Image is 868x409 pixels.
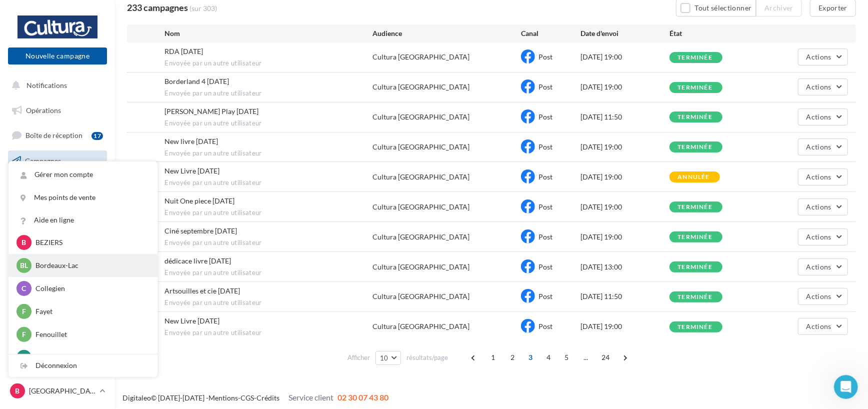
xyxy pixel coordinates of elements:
[6,100,109,121] a: Opérations
[806,172,831,181] span: Actions
[538,112,552,121] span: Post
[372,202,469,212] div: Cultura [GEOGRAPHIC_DATA]
[677,144,712,150] div: terminée
[288,392,333,402] span: Service client
[240,393,254,402] a: CGS
[798,288,848,305] button: Actions
[677,84,712,91] div: terminée
[798,168,848,185] button: Actions
[677,234,712,240] div: terminée
[22,237,26,247] span: B
[580,82,669,92] div: [DATE] 19:00
[164,208,372,217] span: Envoyée par un autre utilisateur
[35,306,145,316] p: Fayet
[540,349,556,365] span: 4
[372,232,469,242] div: Cultura [GEOGRAPHIC_DATA]
[380,354,388,362] span: 10
[521,28,580,38] div: Canal
[538,172,552,181] span: Post
[580,321,669,331] div: [DATE] 19:00
[127,2,188,13] span: 233 campagnes
[164,166,219,175] span: New Livre 12.09.2025
[8,163,157,186] a: Gérer mon compte
[538,232,552,241] span: Post
[8,47,107,64] button: Nouvelle campagne
[6,175,109,196] a: Médiathèque
[164,47,203,55] span: RDA 16.09.2025
[164,268,372,277] span: Envoyée par un autre utilisateur
[372,28,521,38] div: Audience
[485,349,501,365] span: 1
[806,292,831,300] span: Actions
[798,258,848,275] button: Actions
[798,78,848,95] button: Actions
[806,112,831,121] span: Actions
[538,142,552,151] span: Post
[806,262,831,271] span: Actions
[806,322,831,330] span: Actions
[669,28,758,38] div: État
[677,54,712,61] div: terminée
[29,386,95,396] p: [GEOGRAPHIC_DATA]
[22,329,26,339] span: F
[164,28,372,38] div: Nom
[337,392,388,402] span: 02 30 07 43 80
[8,354,157,377] div: Déconnexion
[538,202,552,211] span: Post
[26,81,67,89] span: Notifications
[372,321,469,331] div: Cultura [GEOGRAPHIC_DATA]
[372,142,469,152] div: Cultura [GEOGRAPHIC_DATA]
[15,386,20,396] span: B
[372,262,469,272] div: Cultura [GEOGRAPHIC_DATA]
[677,294,712,300] div: terminée
[25,131,82,139] span: Boîte de réception
[26,106,61,114] span: Opérations
[208,393,238,402] a: Mentions
[580,202,669,212] div: [DATE] 19:00
[806,202,831,211] span: Actions
[372,112,469,122] div: Cultura [GEOGRAPHIC_DATA]
[580,291,669,301] div: [DATE] 11:50
[164,226,237,235] span: Ciné septembre 09.09.2025
[834,375,858,399] iframe: Intercom live chat
[6,200,109,221] a: Calendrier
[677,174,709,180] div: annulée
[406,353,448,362] span: résultats/page
[164,328,372,337] span: Envoyée par un autre utilisateur
[597,349,614,365] span: 24
[798,318,848,335] button: Actions
[8,186,157,209] a: Mes points de vente
[677,114,712,120] div: terminée
[164,137,218,145] span: New livre 12.09.2025
[164,286,240,295] span: Artsouilles et cie 06.09.2025
[164,316,219,325] span: New Livre 05.09.2025
[580,52,669,62] div: [DATE] 19:00
[578,349,594,365] span: ...
[22,283,26,293] span: C
[6,150,109,171] a: Campagnes
[164,77,229,85] span: Borderland 4 13.09.2025
[798,48,848,65] button: Actions
[375,351,401,365] button: 10
[798,228,848,245] button: Actions
[6,75,105,96] button: Notifications
[35,329,145,339] p: Fenouillet
[372,52,469,62] div: Cultura [GEOGRAPHIC_DATA]
[91,132,103,140] div: 17
[677,324,712,330] div: terminée
[35,237,145,247] p: BEZIERS
[164,298,372,307] span: Envoyée par un autre utilisateur
[122,393,151,402] a: Digitaleo
[35,352,145,362] p: ISSY LES MOULINEAUX
[538,52,552,61] span: Post
[580,262,669,272] div: [DATE] 13:00
[504,349,520,365] span: 2
[164,89,372,98] span: Envoyée par un autre utilisateur
[677,204,712,210] div: terminée
[580,172,669,182] div: [DATE] 19:00
[25,156,61,165] span: Campagnes
[8,209,157,231] a: Aide en ligne
[580,28,669,38] div: Date d'envoi
[22,306,26,316] span: F
[372,172,469,182] div: Cultura [GEOGRAPHIC_DATA]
